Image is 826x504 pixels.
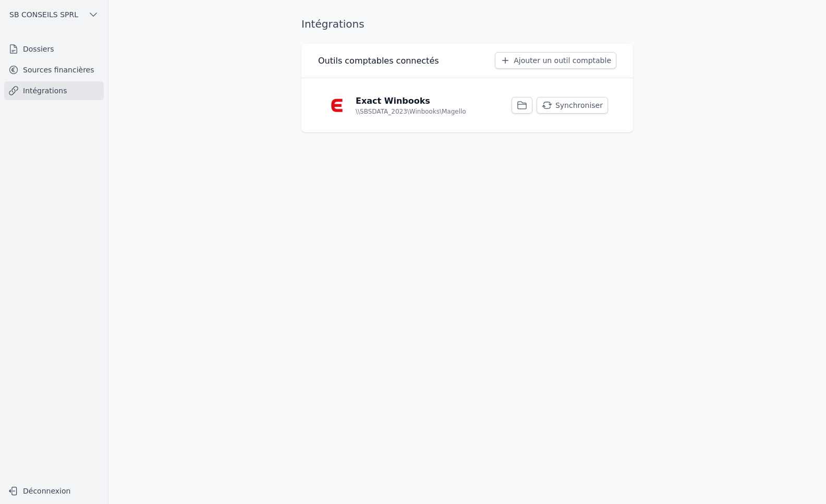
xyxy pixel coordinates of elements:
[9,9,78,20] span: SB CONSEILS SPRL
[495,52,616,69] button: Ajouter un outil comptable
[4,6,104,23] button: SB CONSEILS SPRL
[356,95,430,107] p: Exact Winbooks
[301,17,365,31] h1: Intégrations
[356,107,466,116] p: \\SBSDATA_2023\Winbooks\Magello
[537,97,608,114] button: Synchroniser
[4,81,104,100] a: Intégrations
[318,87,616,124] a: Exact Winbooks \\SBSDATA_2023\Winbooks\Magello Synchroniser
[4,60,104,79] a: Sources financières
[4,40,104,58] a: Dossiers
[318,55,439,67] h3: Outils comptables connectés
[4,483,104,499] button: Déconnexion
